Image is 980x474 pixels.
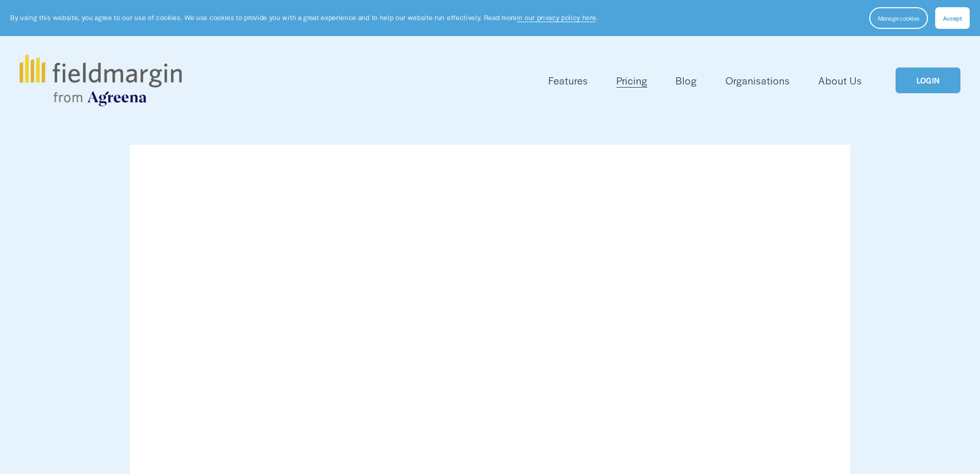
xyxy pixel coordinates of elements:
a: Pricing [616,72,647,89]
a: folder dropdown [548,72,588,89]
button: Accept [935,7,970,29]
a: Organisations [726,72,790,89]
span: Accept [943,14,962,22]
span: Features [548,73,588,88]
a: Blog [676,72,697,89]
button: Manage cookies [869,7,928,29]
img: fieldmargin.com [20,55,181,106]
p: By using this website, you agree to our use of cookies. We use cookies to provide you with a grea... [10,13,598,23]
a: in our privacy policy here [517,13,596,22]
span: Manage cookies [878,14,919,22]
a: About Us [818,72,862,89]
a: LOGIN [896,67,960,94]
